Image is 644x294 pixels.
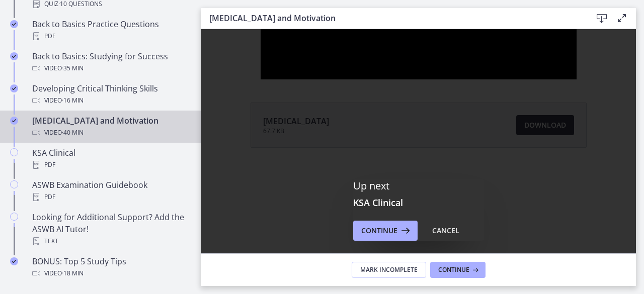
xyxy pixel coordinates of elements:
div: Text [32,235,189,247]
div: Cancel [432,225,459,237]
span: Continue [361,225,397,237]
span: · 35 min [62,62,84,74]
div: BONUS: Top 5 Study Tips [32,255,189,279]
div: Video [32,267,189,279]
div: PDF [32,191,189,203]
button: Cancel [424,221,467,241]
i: Completed [10,52,18,60]
span: · 16 min [62,94,84,107]
div: Video [32,94,189,107]
i: Completed [10,84,18,92]
div: [MEDICAL_DATA] and Motivation [32,115,189,139]
div: Developing Critical Thinking Skills [32,82,189,107]
h3: [MEDICAL_DATA] and Motivation [209,12,576,24]
span: Continue [438,266,469,274]
div: Video [32,62,189,74]
p: Up next [353,179,484,192]
i: Completed [10,117,18,125]
h3: KSA Clinical [353,197,484,209]
div: Back to Basics Practice Questions [32,18,189,42]
div: Looking for Additional Support? Add the ASWB AI Tutor! [32,211,189,247]
button: Mark Incomplete [352,262,426,278]
span: · 18 min [62,267,84,279]
i: Completed [10,20,18,28]
div: Video [32,127,189,139]
button: Continue [430,262,486,278]
i: Completed [10,257,18,265]
div: ASWB Examination Guidebook [32,179,189,203]
button: Continue [353,221,418,241]
span: Mark Incomplete [360,266,418,274]
div: KSA Clinical [32,147,189,171]
span: · 40 min [62,127,84,139]
div: PDF [32,30,189,42]
div: PDF [32,159,189,171]
div: Back to Basics: Studying for Success [32,50,189,74]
